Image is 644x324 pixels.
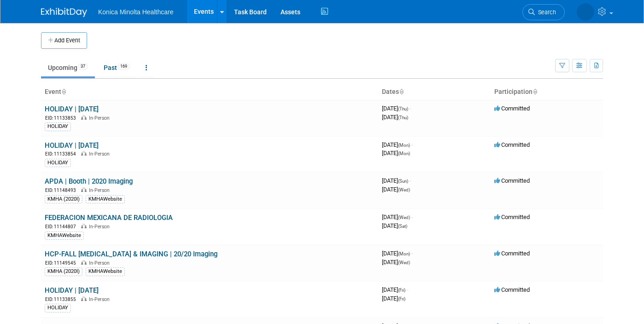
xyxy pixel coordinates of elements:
span: (Mon) [398,151,410,156]
span: [DATE] [382,105,411,112]
span: Search [535,9,556,16]
span: In-Person [89,224,112,230]
span: In-Person [89,296,112,302]
span: EID: 11148493 [45,188,80,193]
span: (Mon) [398,143,410,148]
a: Search [522,4,565,20]
a: HOLIDAY | [DATE] [45,141,99,150]
img: In-Person Event [81,260,87,265]
span: In-Person [89,260,112,266]
img: In-Person Event [81,296,87,301]
th: Participation [491,84,603,100]
span: [DATE] [382,259,410,266]
span: [DATE] [382,214,413,220]
img: In-Person Event [81,151,87,156]
a: Sort by Event Name [61,88,66,95]
a: Past169 [97,59,137,76]
a: Upcoming37 [41,59,95,76]
img: In-Person Event [81,115,87,120]
span: (Wed) [398,260,410,265]
span: [DATE] [382,177,411,184]
span: 169 [117,63,130,70]
span: EID: 11133854 [45,151,80,156]
div: HOLIDAY [45,122,71,131]
span: [DATE] [382,114,408,121]
div: HOLIDAY [45,304,71,312]
span: [DATE] [382,222,407,229]
a: HOLIDAY | [DATE] [45,105,99,113]
span: Committed [494,141,530,148]
div: KMHAWebsite [86,195,125,203]
div: KMHAWebsite [45,231,84,240]
span: In-Person [89,115,112,121]
img: In-Person Event [81,187,87,192]
img: ExhibitDay [41,8,87,17]
a: Sort by Participation Type [533,88,537,95]
a: HOLIDAY | [DATE] [45,286,99,295]
span: Committed [494,286,530,293]
span: Committed [494,250,530,257]
span: [DATE] [382,295,405,302]
a: Sort by Start Date [399,88,404,95]
span: In-Person [89,187,112,193]
span: (Fri) [398,296,405,301]
span: [DATE] [382,150,410,156]
span: (Mon) [398,251,410,256]
span: (Thu) [398,115,408,120]
span: (Sat) [398,224,407,229]
span: Committed [494,105,530,112]
a: APDA | Booth | 2020 Imaging [45,177,133,185]
img: In-Person Event [81,224,87,228]
img: Annette O'Mahoney [577,3,594,21]
span: (Fri) [398,288,405,293]
span: - [410,177,411,184]
span: EID: 11133853 [45,116,80,121]
div: KMHAWebsite [86,267,125,276]
span: - [407,286,408,293]
span: EID: 11149545 [45,260,80,266]
span: - [411,141,413,148]
a: HCP-FALL [MEDICAL_DATA] & IMAGING | 20/20 Imaging [45,250,217,258]
span: In-Person [89,151,112,157]
span: - [411,250,413,257]
span: EID: 11133855 [45,297,80,302]
span: [DATE] [382,250,413,257]
span: [DATE] [382,286,408,293]
a: FEDERACION MEXICANA DE RADIOLOGIA [45,214,173,222]
span: - [411,214,413,220]
span: - [410,105,411,112]
span: (Wed) [398,187,410,192]
span: Konica Minolta Healthcare [98,8,173,16]
span: [DATE] [382,186,410,193]
div: HOLIDAY [45,159,71,167]
div: KMHA (2020I) [45,267,82,276]
span: (Thu) [398,106,408,111]
span: EID: 11144807 [45,224,80,229]
span: Committed [494,214,530,220]
span: [DATE] [382,141,413,148]
span: (Wed) [398,215,410,220]
th: Dates [378,84,491,100]
span: (Sun) [398,179,408,184]
span: 37 [78,63,88,70]
span: Committed [494,177,530,184]
th: Event [41,84,378,100]
button: Add Event [41,32,87,49]
div: KMHA (2020I) [45,195,82,203]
